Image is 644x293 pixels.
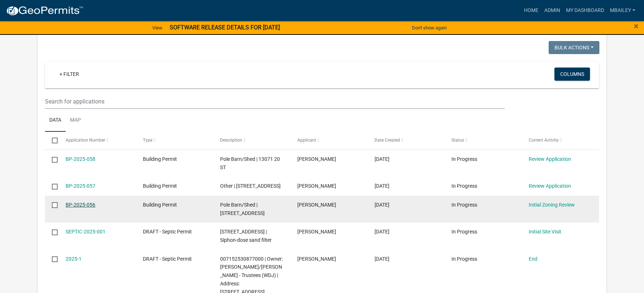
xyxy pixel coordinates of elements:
[634,22,639,30] button: Close
[375,256,389,262] span: 08/18/2025
[451,183,477,189] span: In Progress
[554,68,590,81] button: Columns
[367,132,445,149] datatable-header-cell: Date Created
[451,156,477,162] span: In Progress
[297,183,336,189] span: Ryanne Prochnow
[220,183,281,189] span: Other | 20683 BLUEGRASS RD
[607,4,638,17] a: mbailey
[297,156,336,162] span: Elaine Patrick
[54,68,85,81] a: + Filter
[451,202,477,208] span: In Progress
[529,256,537,262] a: End
[66,109,85,132] a: Map
[66,183,95,189] a: BP-2025-057
[521,4,541,17] a: Home
[297,202,336,208] span: Scot Bokhoven
[213,132,290,149] datatable-header-cell: Description
[541,4,563,17] a: Admin
[290,132,368,149] datatable-header-cell: Applicant
[170,24,280,31] strong: SOFTWARE RELEASE DETAILS FOR [DATE]
[220,156,280,170] span: Pole Barn/Shed | 13071 20 ST
[522,132,599,149] datatable-header-cell: Current Activity
[220,229,272,243] span: 8892 194th Avenue | Siphon-dose sand filter
[220,202,265,216] span: Pole Barn/Shed | 11374 140 ST
[451,256,477,262] span: In Progress
[143,138,152,143] span: Type
[445,132,522,149] datatable-header-cell: Status
[297,256,336,262] span: Miranda Bailey
[634,21,639,31] span: ×
[297,229,336,235] span: Miranda Bailey
[66,202,95,208] a: BP-2025-056
[563,4,607,17] a: My Dashboard
[375,183,389,189] span: 09/12/2025
[136,132,213,149] datatable-header-cell: Type
[143,229,192,235] span: DRAFT - Septic Permit
[66,229,106,235] a: SEPTIC-2025-001
[529,183,571,189] a: Review Application
[549,41,599,54] button: Bulk Actions
[375,202,389,208] span: 09/10/2025
[143,256,192,262] span: DRAFT - Septic Permit
[59,132,136,149] datatable-header-cell: Application Number
[375,156,389,162] span: 09/15/2025
[220,138,242,143] span: Description
[529,229,561,235] a: Initial Site Visit
[66,138,105,143] span: Application Number
[143,202,177,208] span: Building Permit
[149,22,165,34] a: View
[529,156,571,162] a: Review Application
[143,156,177,162] span: Building Permit
[297,138,316,143] span: Applicant
[451,229,477,235] span: In Progress
[45,94,505,109] input: Search for applications
[143,183,177,189] span: Building Permit
[66,156,95,162] a: BP-2025-058
[529,202,575,208] a: Initial Zoning Review
[45,132,59,149] datatable-header-cell: Select
[375,138,400,143] span: Date Created
[409,22,450,34] button: Don't show again
[375,229,389,235] span: 08/28/2025
[451,138,464,143] span: Status
[529,138,559,143] span: Current Activity
[66,256,82,262] a: 2025-1
[45,109,66,132] a: Data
